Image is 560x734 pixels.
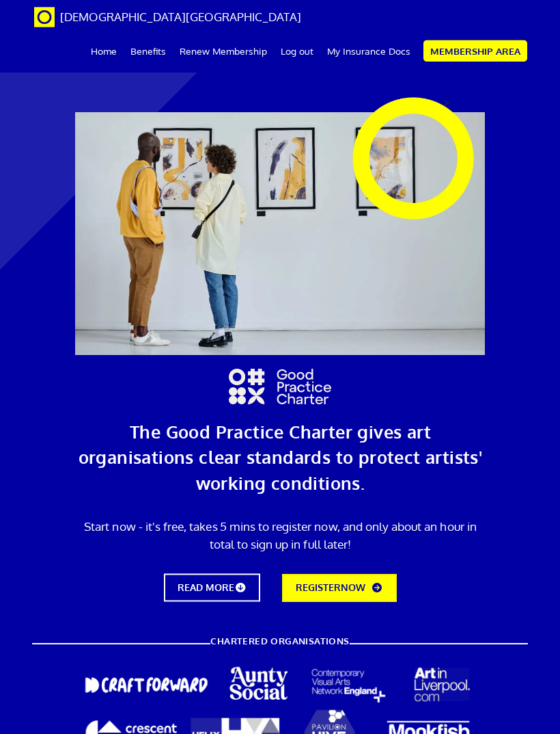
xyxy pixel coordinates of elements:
[173,35,274,68] a: Renew Membership
[341,582,365,594] span: NOW
[282,575,397,603] a: REGISTERNOW
[274,35,320,68] a: Log out
[77,518,484,553] p: Start now - it's free, takes 5 mins to register now, and only about an hour in total to sign up i...
[77,419,484,496] h1: The Good Practice Charter gives art organisations clear standards to protect artists' working con...
[423,40,527,62] a: Membership Area
[24,1,311,34] a: Brand [DEMOGRAPHIC_DATA][GEOGRAPHIC_DATA]
[124,35,173,68] a: Benefits
[164,574,260,602] a: READ MORE
[84,35,124,68] a: Home
[210,637,349,646] span: CHARTERED ORGANISATIONS
[320,35,417,68] a: My Insurance Docs
[444,96,449,108] picture: >
[60,10,301,23] span: [DEMOGRAPHIC_DATA][GEOGRAPHIC_DATA]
